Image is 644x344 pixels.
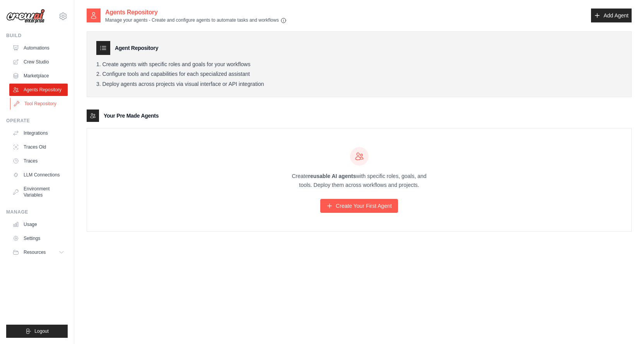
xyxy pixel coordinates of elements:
[320,199,398,213] a: Create Your First Agent
[9,42,68,54] a: Automations
[308,173,356,179] strong: reusable AI agents
[9,232,68,245] a: Settings
[96,71,622,78] li: Configure tools and capabilities for each specialized assistant
[591,9,632,22] a: Add Agent
[6,9,45,24] img: Logo
[9,84,68,96] a: Agents Repository
[34,328,49,334] span: Logout
[24,249,46,255] span: Resources
[115,44,158,52] h3: Agent Repository
[104,112,159,120] h3: Your Pre Made Agents
[9,70,68,82] a: Marketplace
[285,172,434,190] p: Create with specific roles, goals, and tools. Deploy them across workflows and projects.
[9,183,68,201] a: Environment Variables
[105,8,287,17] h2: Agents Repository
[96,81,622,88] li: Deploy agents across projects via visual interface or API integration
[6,33,68,39] div: Build
[9,56,68,68] a: Crew Studio
[9,141,68,153] a: Traces Old
[6,209,68,215] div: Manage
[9,169,68,181] a: LLM Connections
[6,118,68,124] div: Operate
[105,17,287,24] p: Manage your agents - Create and configure agents to automate tasks and workflows
[96,61,622,68] li: Create agents with specific roles and goals for your workflows
[9,246,68,258] button: Resources
[9,155,68,167] a: Traces
[6,325,68,338] button: Logout
[9,218,68,231] a: Usage
[9,127,68,139] a: Integrations
[10,98,68,110] a: Tool Repository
